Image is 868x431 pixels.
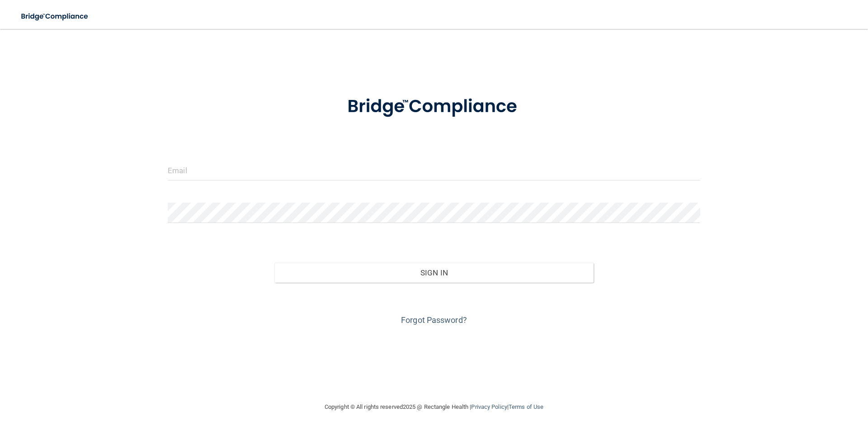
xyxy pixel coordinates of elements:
[471,403,507,410] a: Privacy Policy
[14,7,97,26] img: bridge_compliance_login_screen.278c3ca4.svg
[168,160,700,180] input: Email
[509,403,543,410] a: Terms of Use
[401,315,467,325] a: Forgot Password?
[274,263,594,283] button: Sign In
[329,83,539,130] img: bridge_compliance_login_screen.278c3ca4.svg
[269,393,599,422] div: Copyright © All rights reserved 2025 @ Rectangle Health | |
